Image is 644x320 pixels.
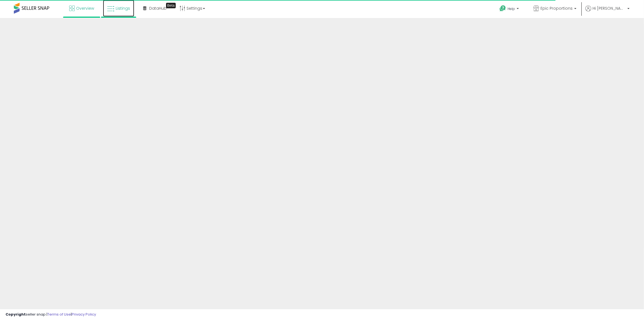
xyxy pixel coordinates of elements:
a: Help [495,1,524,18]
span: Overview [76,6,94,11]
a: Hi [PERSON_NAME] [585,6,630,18]
span: Epic Proportions [540,6,573,11]
span: Help [508,6,515,11]
span: DataHub [149,6,167,11]
i: Get Help [499,5,506,12]
span: Hi [PERSON_NAME] [593,6,626,11]
span: Listings [116,6,130,11]
div: Tooltip anchor [166,3,176,8]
